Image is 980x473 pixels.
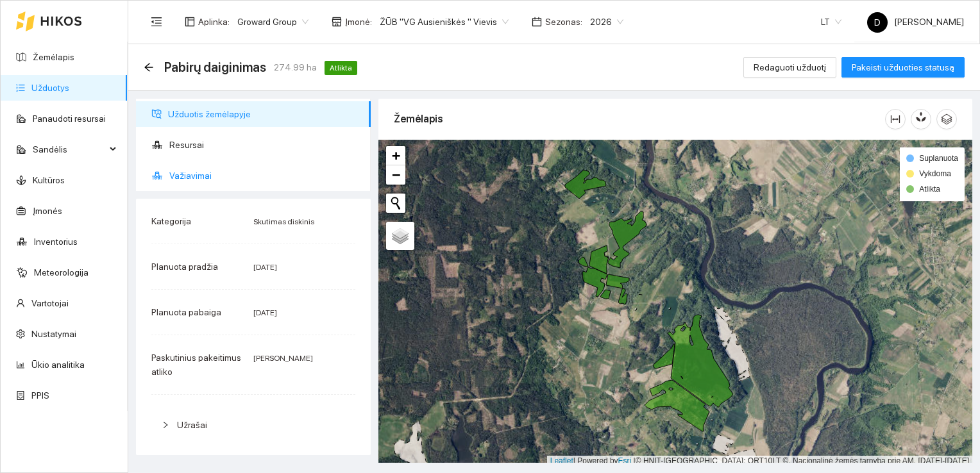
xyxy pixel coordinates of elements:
a: Žemėlapis [33,52,74,62]
span: Suplanuota [919,154,958,163]
span: Vykdoma [919,169,951,178]
button: Pakeisti užduoties statusą [841,57,965,78]
a: Meteorologija [34,267,89,278]
span: 2026 [590,12,623,31]
span: Aplinka : [198,15,230,29]
span: Sandėlis [33,137,106,162]
a: Layers [386,222,414,250]
span: Pakeisti užduoties statusą [852,60,954,74]
a: Redaguoti užduotį [743,62,836,72]
span: Atlikta [325,61,357,75]
span: Atlikta [919,185,940,194]
a: Zoom out [386,165,405,185]
span: Redaguoti užduotį [754,60,826,74]
button: Redaguoti užduotį [743,57,836,78]
span: Planuota pradžia [151,261,218,272]
span: Resursai [169,132,360,158]
a: Inventorius [34,236,78,247]
a: Vartotojai [31,298,69,308]
span: Važiavimai [169,163,360,188]
span: Skutimas diskinis [253,217,314,226]
span: Pabirų daiginimas [164,57,266,78]
span: D [874,12,881,33]
div: Atgal [144,62,154,73]
a: PPIS [31,390,49,401]
span: Įmonė : [345,15,372,29]
span: Užduotis žemėlapyje [168,101,360,127]
a: Užduotys [31,83,69,93]
span: menu-fold [151,16,162,28]
span: [PERSON_NAME] [867,17,964,27]
span: ŽŪB "VG Ausieniškės " Vievis [380,12,509,31]
a: Zoom in [386,146,405,165]
a: Įmonės [33,206,62,216]
span: 274.99 ha [274,60,317,74]
button: column-width [885,109,906,129]
a: Nustatymai [31,329,76,339]
span: column-width [886,114,905,124]
span: Sezonas : [545,15,582,29]
span: [DATE] [253,263,277,272]
span: − [392,167,400,183]
span: Planuota pabaiga [151,307,221,317]
div: | Powered by © HNIT-[GEOGRAPHIC_DATA]; ORT10LT ©, Nacionalinė žemės tarnyba prie AM, [DATE]-[DATE] [547,456,972,467]
a: Kultūros [33,175,65,185]
span: + [392,147,400,163]
span: calendar [532,17,542,27]
span: layout [185,17,195,27]
span: right [162,421,169,429]
a: Ūkio analitika [31,360,85,370]
a: Leaflet [550,456,573,465]
span: arrow-left [144,62,154,72]
div: Užrašai [151,410,355,440]
span: Užrašai [177,420,207,430]
span: Paskutinius pakeitimus atliko [151,353,241,377]
a: Esri [618,456,632,465]
button: Initiate a new search [386,194,405,213]
span: | [634,456,636,465]
span: [DATE] [253,308,277,317]
span: [PERSON_NAME] [253,354,313,363]
span: Kategorija [151,216,191,226]
span: shop [332,17,342,27]
span: LT [821,12,841,31]
button: menu-fold [144,9,169,35]
span: Groward Group [237,12,308,31]
div: Žemėlapis [394,101,885,137]
a: Panaudoti resursai [33,113,106,124]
